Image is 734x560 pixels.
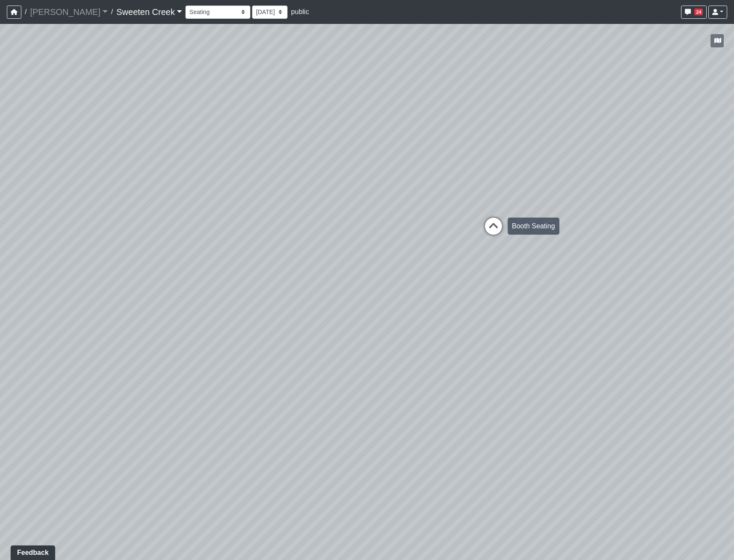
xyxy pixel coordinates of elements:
button: 24 [681,6,707,19]
iframe: Ybug feedback widget [6,543,57,560]
span: 24 [694,9,703,15]
a: [PERSON_NAME] [30,3,108,20]
div: Booth Seating [508,218,559,235]
a: Sweeten Creek [116,3,182,20]
span: / [21,3,30,20]
span: public [291,8,309,15]
span: / [108,3,116,20]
